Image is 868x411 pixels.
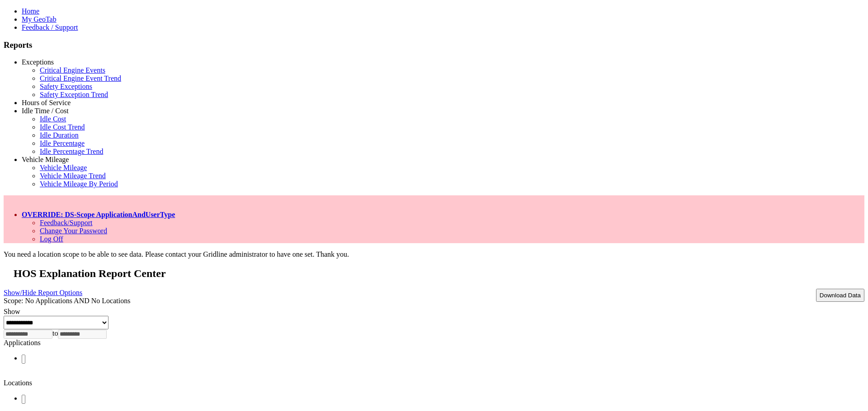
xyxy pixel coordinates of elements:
a: Vehicle Mileage [22,156,69,163]
a: Hours of Service [22,99,71,106]
a: Critical Engine Event Trend [40,74,121,82]
a: Feedback / Support [22,23,78,31]
label: Show [4,308,20,315]
a: Safety Exceptions [40,83,92,90]
a: Idle Percentage Trend [40,148,103,155]
a: OVERRIDE: DS-Scope ApplicationAndUserType [22,211,175,218]
a: Idle Time / Cost [22,107,69,115]
a: My GeoTab [22,15,57,23]
a: Exceptions [22,58,54,66]
a: Home [22,7,39,15]
div: You need a location scope to be able to see data. Please contact your Gridline administrator to h... [4,250,864,259]
a: Idle Cost Trend [40,123,85,131]
a: Vehicle Mileage [40,164,87,171]
a: Log Off [40,235,63,243]
a: Critical Engine Events [40,66,105,74]
label: Locations [4,379,32,387]
a: Change Your Password [40,227,107,235]
a: Feedback/Support [40,219,92,226]
span: Scope: No Applications AND No Locations [4,297,130,305]
span: to [52,329,58,337]
h2: HOS Explanation Report Center [14,268,864,280]
button: Download Data [816,289,864,302]
h3: Reports [4,40,864,50]
a: Show/Hide Report Options [4,286,82,299]
a: Idle Duration [40,131,79,139]
a: Idle Percentage [40,139,85,147]
a: Idle Cost [40,115,66,123]
a: Safety Exception Trend [40,91,108,98]
a: Vehicle Mileage By Period [40,180,118,188]
label: Applications [4,339,41,346]
a: Vehicle Mileage Trend [40,172,106,180]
